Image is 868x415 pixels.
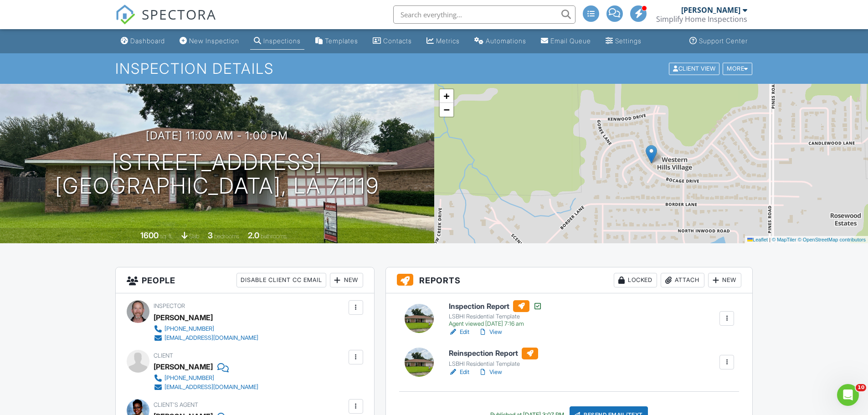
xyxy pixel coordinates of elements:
[478,368,502,377] a: View
[208,231,213,240] div: 3
[130,37,165,45] div: Dashboard
[160,233,173,240] span: sq. ft.
[423,33,463,50] a: Metrics
[154,311,213,324] div: [PERSON_NAME]
[189,233,199,240] span: slab
[449,328,469,337] a: Edit
[769,237,770,242] span: |
[115,12,216,31] a: SPECTORA
[154,333,258,343] a: [EMAIL_ADDRESS][DOMAIN_NAME]
[699,37,748,45] div: Support Center
[154,383,258,392] a: [EMAIL_ADDRESS][DOMAIN_NAME]
[656,15,747,24] div: Simplify Home Inspections
[449,313,542,320] div: LSBHI Residential Template
[325,37,358,45] div: Templates
[440,103,453,117] a: Zoom out
[115,61,753,77] h1: Inspection Details
[646,145,657,164] img: Marker
[142,5,216,24] span: SPECTORA
[661,273,704,287] div: Attach
[440,89,453,103] a: Zoom in
[115,5,135,25] img: The Best Home Inspection Software - Spectora
[214,233,239,240] span: bedrooms
[486,37,526,45] div: Automations
[747,237,768,242] a: Leaflet
[772,237,796,242] a: © MapTiler
[369,33,416,50] a: Contacts
[154,352,173,359] span: Client
[154,324,258,333] a: [PHONE_NUMBER]
[154,374,258,383] a: [PHONE_NUMBER]
[383,37,412,45] div: Contacts
[117,33,169,50] a: Dashboard
[443,90,449,102] span: +
[798,237,866,242] a: © OpenStreetMap contributors
[189,37,239,45] div: New Inspection
[614,273,657,287] div: Locked
[146,129,288,142] h3: [DATE] 11:00 am - 1:00 pm
[261,233,287,240] span: bathrooms
[449,348,538,368] a: Reinspection Report LSBHI Residential Template
[550,37,591,45] div: Email Queue
[263,37,301,45] div: Inspections
[615,37,642,45] div: Settings
[386,267,753,293] h3: Reports
[449,300,542,328] a: Inspection Report LSBHI Residential Template Agent viewed [DATE] 7:16 am
[250,33,304,50] a: Inspections
[837,384,859,406] iframe: Intercom live chat
[449,348,538,359] h6: Reinspection Report
[164,334,258,342] div: [EMAIL_ADDRESS][DOMAIN_NAME]
[312,33,362,50] a: Templates
[154,360,213,374] div: [PERSON_NAME]
[236,273,326,287] div: Disable Client CC Email
[164,325,214,333] div: [PHONE_NUMBER]
[55,150,379,199] h1: [STREET_ADDRESS] [GEOGRAPHIC_DATA], LA 71119
[856,384,866,391] span: 10
[140,231,159,240] div: 1600
[248,231,259,240] div: 2.0
[449,368,469,377] a: Edit
[176,33,243,50] a: New Inspection
[669,62,719,75] div: Client View
[602,33,645,50] a: Settings
[154,302,185,309] span: Inspector
[436,37,460,45] div: Metrics
[164,374,214,382] div: [PHONE_NUMBER]
[471,33,530,50] a: Automations (Advanced)
[478,328,502,337] a: View
[708,273,741,287] div: New
[330,273,363,287] div: New
[164,384,258,391] div: [EMAIL_ADDRESS][DOMAIN_NAME]
[393,5,575,24] input: Search everything...
[668,65,722,72] a: Client View
[154,401,198,408] span: Client's Agent
[443,104,449,115] span: −
[449,360,538,368] div: LSBHI Residential Template
[681,5,740,15] div: [PERSON_NAME]
[449,300,542,312] h6: Inspection Report
[116,267,374,293] h3: People
[449,320,542,328] div: Agent viewed [DATE] 7:16 am
[723,62,752,75] div: More
[537,33,595,50] a: Email Queue
[686,33,751,50] a: Support Center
